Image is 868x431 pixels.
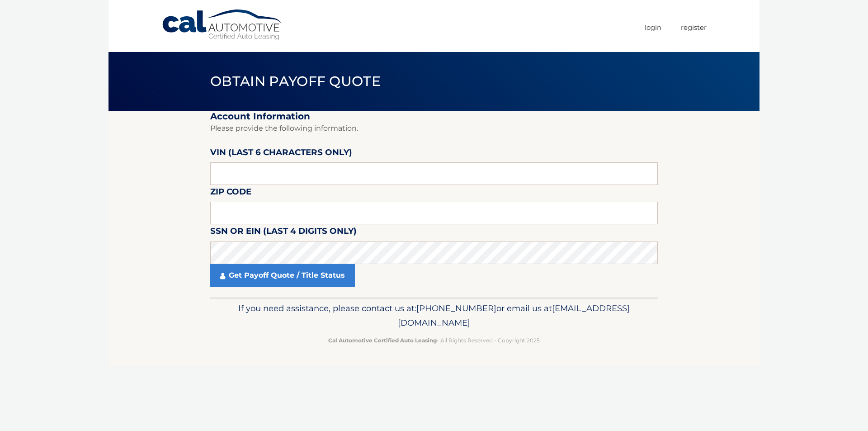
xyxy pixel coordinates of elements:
label: SSN or EIN (last 4 digits only) [210,224,357,241]
span: [PHONE_NUMBER] [416,303,496,313]
p: Please provide the following information. [210,122,658,135]
p: If you need assistance, please contact us at: or email us at [216,301,652,330]
p: - All Rights Reserved - Copyright 2025 [216,336,652,345]
a: Register [681,20,707,35]
a: Get Payoff Quote / Title Status [210,264,355,287]
a: Cal Automotive [161,9,283,41]
label: VIN (last 6 characters only) [210,146,352,162]
span: Obtain Payoff Quote [210,73,381,90]
label: Zip Code [210,185,251,202]
a: Login [645,20,661,35]
h2: Account Information [210,111,658,122]
strong: Cal Automotive Certified Auto Leasing [328,337,437,344]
